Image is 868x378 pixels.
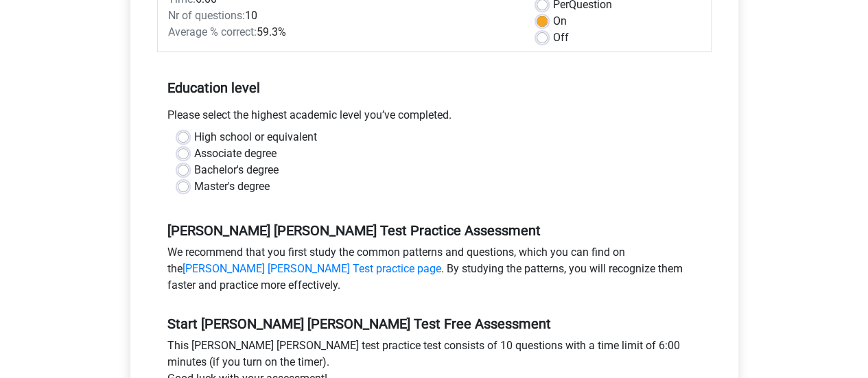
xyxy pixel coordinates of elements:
h5: Start [PERSON_NAME] [PERSON_NAME] Test Free Assessment [167,316,701,332]
div: We recommend that you first study the common patterns and questions, which you can find on the . ... [157,244,712,299]
span: Nr of questions: [168,9,245,22]
label: High school or equivalent [194,129,317,145]
div: 10 [158,8,526,24]
a: [PERSON_NAME] [PERSON_NAME] Test practice page [183,262,441,275]
div: Please select the highest academic level you’ve completed. [157,107,712,129]
label: Bachelor's degree [194,162,279,178]
h5: Education level [167,74,701,102]
h5: [PERSON_NAME] [PERSON_NAME] Test Practice Assessment [167,222,701,239]
label: On [553,13,567,29]
label: Master's degree [194,178,270,195]
label: Associate degree [194,145,277,162]
span: Average % correct: [168,25,257,38]
label: Off [553,29,569,46]
div: 59.3% [158,24,526,40]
